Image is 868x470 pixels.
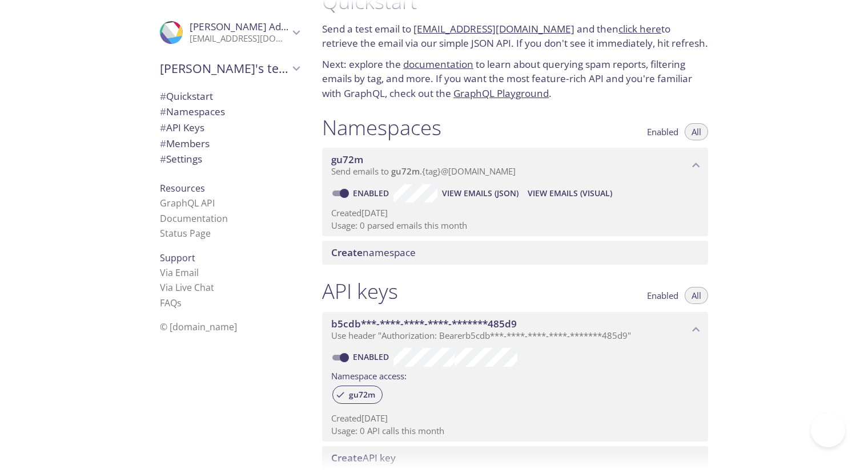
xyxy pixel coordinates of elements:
a: [EMAIL_ADDRESS][DOMAIN_NAME] [413,22,574,35]
span: API Keys [160,121,204,134]
button: Enabled [640,123,685,140]
button: All [685,287,708,304]
a: GraphQL Playground [453,87,549,100]
span: Settings [160,152,202,165]
div: Members [151,136,308,152]
a: Enabled [351,188,393,198]
a: FAQ [160,297,182,309]
span: Create [331,246,363,259]
span: Namespaces [160,105,225,118]
span: View Emails (JSON) [442,187,519,200]
div: Team Settings [151,151,308,167]
span: [PERSON_NAME] Adhikari [190,20,307,33]
p: Created [DATE] [331,412,699,424]
div: API Keys [151,120,308,136]
span: Resources [160,182,205,195]
a: documentation [403,58,473,71]
iframe: Help Scout Beacon - Open [811,413,845,447]
span: View Emails (Visual) [528,187,612,200]
span: [PERSON_NAME]'s team [160,60,289,76]
div: Create API Key [322,446,708,470]
a: click here [618,22,661,35]
p: Usage: 0 API calls this month [331,425,699,437]
div: Quickstart [151,88,308,104]
div: Prayush's team [151,54,308,83]
span: Quickstart [160,90,213,103]
div: Create namespace [322,241,708,265]
p: Next: explore the to learn about querying spam reports, filtering emails by tag, and more. If you... [322,57,708,101]
span: © [DOMAIN_NAME] [160,321,237,333]
p: Usage: 0 parsed emails this month [331,220,699,232]
a: Documentation [160,212,228,225]
button: All [685,123,708,140]
div: gu72m namespace [322,148,708,183]
a: Status Page [160,227,211,240]
a: GraphQL API [160,197,215,209]
button: View Emails (Visual) [523,184,617,202]
button: View Emails (JSON) [437,184,523,202]
span: s [177,297,182,309]
span: # [160,152,166,165]
a: Via Email [160,266,199,279]
span: gu72m [331,153,363,166]
span: # [160,121,166,134]
div: Namespaces [151,104,308,120]
span: # [160,90,166,103]
div: Prayush Adhikari [151,14,308,51]
span: Members [160,137,210,150]
h1: Namespaces [322,115,441,140]
p: Created [DATE] [331,207,699,219]
span: gu72m [342,390,382,400]
button: Enabled [640,287,685,304]
p: [EMAIL_ADDRESS][DOMAIN_NAME] [190,33,289,44]
span: gu72m [391,165,420,177]
p: Send a test email to and then to retrieve the email via our simple JSON API. If you don't see it ... [322,22,708,51]
span: Support [160,252,195,264]
span: # [160,105,166,118]
span: # [160,137,166,150]
a: Enabled [351,351,393,362]
label: Namespace access: [331,367,407,383]
span: namespace [331,246,416,259]
h1: API keys [322,278,398,304]
a: Via Live Chat [160,281,214,294]
span: Send emails to . {tag} @[DOMAIN_NAME] [331,165,516,177]
div: gu72m [332,386,383,404]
